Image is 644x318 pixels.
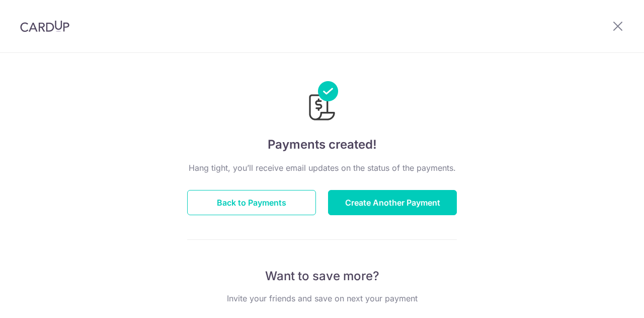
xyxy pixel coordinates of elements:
[187,136,457,154] h4: Payments created!
[187,268,457,284] p: Want to save more?
[20,20,69,32] img: CardUp
[187,190,316,215] button: Back to Payments
[187,292,457,304] p: Invite your friends and save on next your payment
[306,81,338,123] img: Payments
[328,190,457,215] button: Create Another Payment
[187,162,457,174] p: Hang tight, you’ll receive email updates on the status of the payments.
